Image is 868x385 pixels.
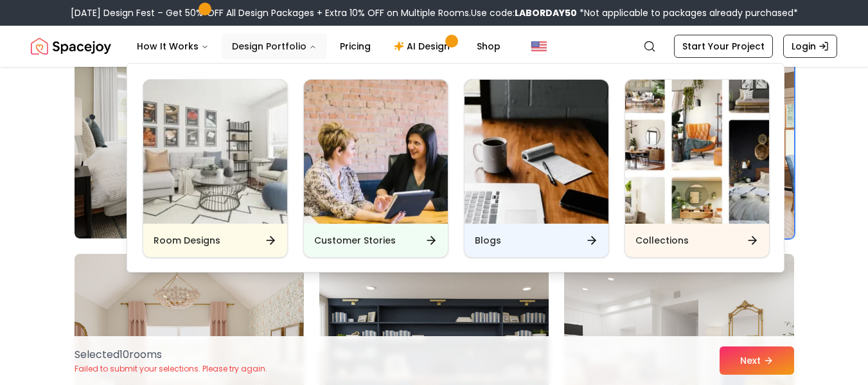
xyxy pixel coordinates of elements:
img: Customer Stories [304,80,448,224]
nav: Global [31,26,837,67]
div: Design Portfolio [127,64,785,273]
img: United States [531,39,547,54]
h6: Room Designs [154,234,220,247]
span: *Not applicable to packages already purchased* [577,6,798,19]
h6: Collections [635,234,689,247]
h6: Blogs [475,234,501,247]
p: Failed to submit your selections. Please try again. [75,364,267,374]
div: [DATE] Design Fest – Get 50% OFF All Design Packages + Extra 10% OFF on Multiple Rooms. [71,6,798,19]
img: Spacejoy Logo [31,33,111,59]
a: Room DesignsRoom Designs [143,79,288,258]
p: Selected 10 room s [75,347,267,363]
img: Collections [625,80,769,224]
a: Login [783,35,837,58]
button: Next [720,346,794,375]
button: Design Portfolio [222,33,327,59]
button: How It Works [127,33,219,59]
h6: Customer Stories [314,234,396,247]
a: CollectionsCollections [624,79,770,258]
a: Spacejoy [31,33,111,59]
nav: Main [127,33,511,59]
a: Customer StoriesCustomer Stories [303,79,448,258]
b: LABORDAY50 [515,6,577,19]
a: Start Your Project [674,35,773,58]
img: Room Designs [143,80,287,224]
a: Shop [466,33,511,59]
img: Blogs [465,80,608,224]
span: Use code: [471,6,577,19]
a: AI Design [384,33,464,59]
a: BlogsBlogs [464,79,609,258]
a: Pricing [330,33,381,59]
img: Room room-70 [75,33,304,238]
